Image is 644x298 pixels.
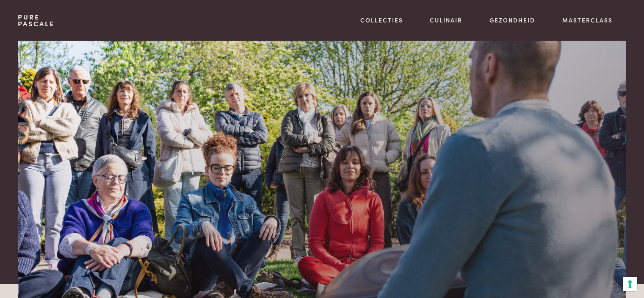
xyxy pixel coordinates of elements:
a: Gezondheid [489,16,535,25]
a: Culinair [430,16,462,25]
a: Masterclass [562,16,613,25]
button: Uw voorkeuren voor toestemming voor trackingtechnologieën [623,277,637,291]
a: Collecties [360,16,403,25]
a: PurePascale [18,14,55,27]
